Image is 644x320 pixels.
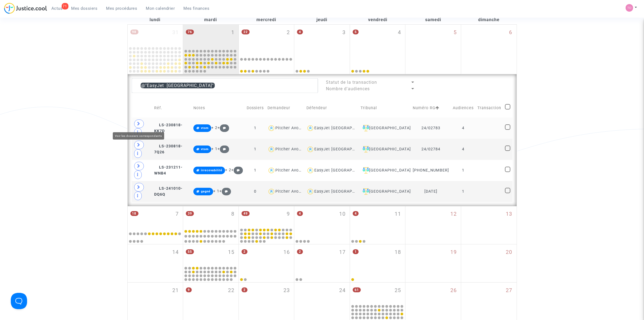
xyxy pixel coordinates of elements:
[283,248,290,256] span: 16
[179,4,214,12] a: Mes finances
[142,4,179,12] a: Mon calendrier
[306,146,314,153] img: icon-user.svg
[350,25,405,49] div: vendredi avril 4, 5 events, click to expand
[154,186,183,197] span: LS-241010-DQ6Q
[509,29,513,37] span: 6
[239,244,294,266] div: mercredi avril 16, 2 events, click to expand
[294,206,350,227] div: jeudi avril 10, 4 events, click to expand
[186,287,192,292] span: 9
[152,98,191,118] td: Réf.
[130,211,138,216] span: 18
[201,190,210,193] span: gagné
[363,146,369,153] img: icon-faciliter-sm.svg
[211,147,217,151] span: + 1
[4,3,47,14] img: jc-logo.svg
[183,15,239,24] div: mardi
[239,15,294,24] div: mercredi
[287,29,290,37] span: 2
[451,181,475,202] td: 1
[267,188,275,196] img: icon-user.svg
[201,126,209,130] span: vtom
[405,25,461,74] div: samedi avril 5
[11,293,27,309] iframe: Help Scout Beacon - Open
[454,29,457,37] span: 5
[217,147,229,151] span: +
[353,249,359,254] span: 1
[363,188,369,195] img: icon-faciliter-sm.svg
[405,206,461,244] div: samedi avril 12
[359,98,411,118] td: Tribunal
[361,188,409,195] div: [GEOGRAPHIC_DATA]
[242,211,250,216] span: 49
[186,249,194,254] span: 55
[186,30,194,34] span: 76
[231,29,235,37] span: 1
[228,248,235,256] span: 15
[294,25,350,49] div: jeudi avril 3, 4 events, click to expand
[411,98,451,118] td: Numéro RG
[506,210,513,218] span: 13
[626,4,633,12] img: fe1f3729a2b880d5091b466bdc4f5af5
[395,210,401,218] span: 11
[411,139,451,160] td: 24/02784
[326,80,377,85] span: Statut de la transaction
[361,146,409,153] div: [GEOGRAPHIC_DATA]
[146,6,175,11] span: Mon calendrier
[350,206,405,227] div: vendredi avril 11, 4 events, click to expand
[102,4,142,12] a: Mes procédures
[201,147,209,151] span: vtom
[275,189,305,194] div: Pitcher Avocat
[405,244,461,282] div: samedi avril 19
[154,165,183,176] span: LS-231211-WNB4
[51,6,63,11] span: Actus
[267,146,275,153] img: icon-user.svg
[353,287,361,292] span: 61
[154,144,183,154] span: LS-230818-7Q26
[475,98,503,118] td: Transaction
[283,287,290,295] span: 23
[245,118,266,139] td: 1
[287,210,290,218] span: 9
[267,167,275,174] img: icon-user.svg
[71,6,98,11] span: Mes dossiers
[211,125,217,130] span: + 2
[62,3,68,9] div: 71
[245,160,266,181] td: 1
[239,25,294,49] div: mercredi avril 2, 22 events, click to expand
[231,168,243,172] span: +
[306,167,314,174] img: icon-user.svg
[242,249,247,254] span: 2
[183,244,239,266] div: mardi avril 15, 55 events, click to expand
[106,6,137,11] span: Mes procédures
[363,167,369,174] img: icon-faciliter-sm.svg
[183,206,239,227] div: mardi avril 8, 39 events, click to expand
[411,181,451,202] td: [DATE]
[506,248,513,256] span: 20
[461,25,517,74] div: dimanche avril 6
[275,147,305,151] div: Pitcher Avocat
[451,139,475,160] td: 4
[306,124,314,132] img: icon-user.svg
[183,25,239,49] div: mardi avril 1, 76 events, click to expand
[398,29,401,37] span: 4
[67,4,102,12] a: Mes dossiers
[275,168,305,173] div: Pitcher Avocat
[275,126,305,130] div: Pitcher Avocat
[231,210,235,218] span: 8
[172,287,179,295] span: 21
[172,248,179,256] span: 14
[306,188,314,196] img: icon-user.svg
[350,244,405,266] div: vendredi avril 18, One event, click to expand
[305,98,359,118] td: Défendeur
[172,29,179,37] span: 31
[339,210,346,218] span: 10
[411,160,451,181] td: [PHONE_NUMBER]
[186,211,194,216] span: 39
[267,124,275,132] img: icon-user.svg
[361,167,409,174] div: [GEOGRAPHIC_DATA]
[239,206,294,227] div: mercredi avril 9, 49 events, click to expand
[154,123,183,133] span: LS-230818-KK7D
[350,15,405,24] div: vendredi
[219,189,231,193] span: +
[314,168,373,173] div: EasyJet [GEOGRAPHIC_DATA]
